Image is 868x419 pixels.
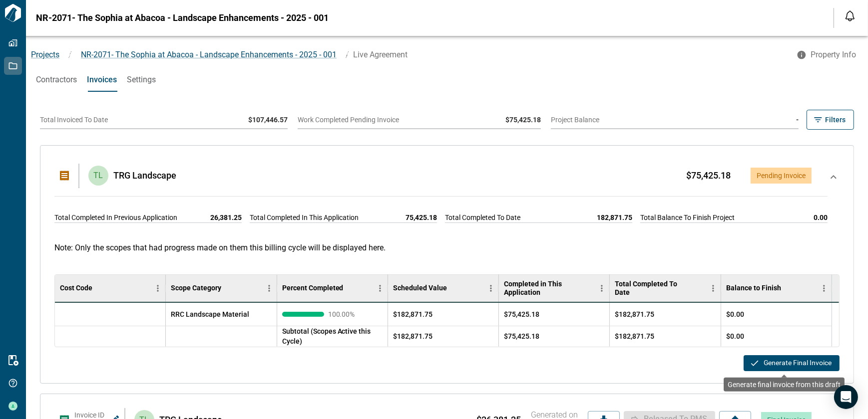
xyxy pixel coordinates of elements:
button: Menu [262,281,277,296]
span: $107,446.57 [248,116,288,124]
span: 0.00 [814,212,828,222]
div: Scope Category [171,284,221,292]
div: Completed in This Application [499,274,610,302]
span: Total Completed To Date [445,212,520,222]
div: TLTRG Landscape $75,425.18Pending InvoiceTotal Completed In Previous Application26,381.25Total Co... [50,154,844,233]
p: TL [93,170,103,182]
div: Percent Completed [282,284,344,292]
span: NR-2071- The Sophia at Abacoa - Landscape Enhancements - 2025 - 001 [81,50,337,59]
button: Menu [817,281,832,296]
span: $182,871.75 [615,309,654,319]
p: Note: Only the scopes that had progress made on them this billing cycle will be displayed here. [54,243,840,252]
span: Total Completed In Previous Application [54,212,177,222]
div: Percent Completed [277,274,388,302]
span: Settings [127,75,156,85]
div: Balance to Finish [726,284,781,292]
span: $0.00 [726,309,744,319]
span: $75,425.18 [504,309,539,319]
span: $75,425.18 [505,116,541,124]
div: Cost Code [60,284,92,292]
span: Total Completed In This Application [250,212,359,222]
span: $0.00 [726,331,744,341]
div: Completed in This Application [504,280,594,297]
span: Property Info [811,50,856,60]
span: Project Balance [551,116,599,124]
button: Filters [807,110,854,130]
button: Open notification feed [842,8,858,24]
span: Total Balance To Finish Project [640,212,735,222]
span: Invoices [87,75,117,85]
span: NR-2071- The Sophia at Abacoa - Landscape Enhancements - 2025 - 001 [36,13,329,23]
span: Subtotal (Scopes Active this Cycle) [282,327,371,345]
span: 75,425.18 [406,212,437,222]
div: Total Completed To Date [610,274,721,302]
span: RRC Landscape Material [171,309,249,319]
div: Scheduled Value [393,284,447,292]
span: $75,425.18 [686,171,731,181]
span: 182,871.75 [597,212,632,222]
span: 26,381.25 [210,212,242,222]
a: Projects [31,50,59,59]
div: Balance to Finish [721,274,832,302]
span: $182,871.75 [393,309,433,319]
button: Menu [373,281,388,296]
span: Contractors [36,75,77,85]
button: Menu [483,281,498,296]
button: Property Info [791,46,864,64]
button: Menu [706,281,721,296]
span: Total Invoiced To Date [40,116,108,124]
span: Work Completed Pending Invoice [298,116,399,124]
button: Menu [594,281,609,296]
span: - [796,116,799,124]
span: $182,871.75 [615,331,654,341]
span: TRG Landscape [113,171,176,181]
div: Scope Category [166,274,277,302]
span: 100.00 % [328,311,358,318]
div: Cost Code [55,274,166,302]
nav: breadcrumb [26,49,791,61]
div: Total Completed To Date [615,280,691,297]
span: Invoice ID [74,411,104,419]
button: Sort [692,281,706,295]
span: Pending Invoice [757,172,806,180]
div: Scheduled Value [388,274,499,302]
button: Generate Final Invoice [744,355,840,371]
div: Open Intercom Messenger [834,385,858,409]
div: base tabs [26,68,868,92]
span: Live Agreement [353,50,408,59]
span: Filters [825,115,846,125]
span: $75,425.18 [504,331,539,341]
button: Menu [150,281,165,296]
span: Generate final invoice from this draft [728,381,841,389]
span: $182,871.75 [393,331,433,341]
